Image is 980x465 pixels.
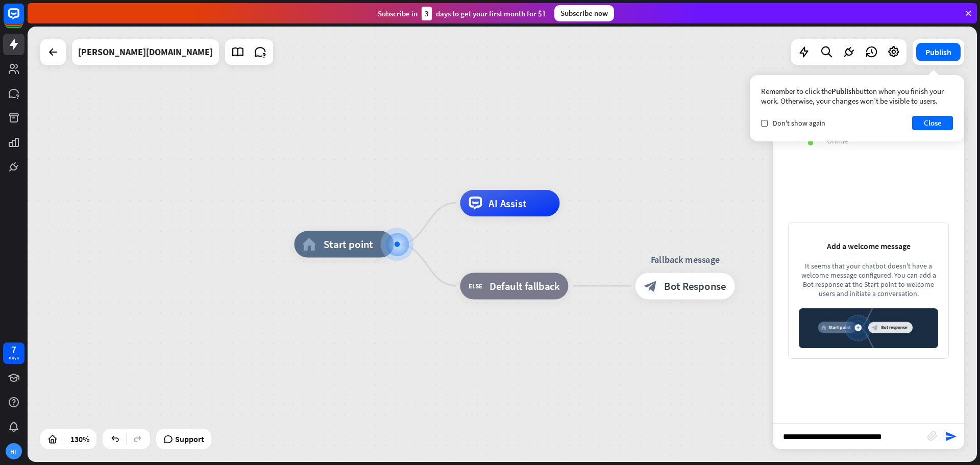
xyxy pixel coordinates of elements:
[799,241,938,251] div: Add a welcome message
[78,39,213,65] div: dunkin.pe
[324,238,374,251] span: Start point
[916,43,961,61] button: Publish
[378,7,546,20] div: Subscribe in days to get your first month for $1
[664,279,726,292] span: Bot Response
[927,431,938,441] i: block_attachment
[303,238,316,251] i: home_2
[11,345,16,354] div: 7
[3,342,24,364] a: 7 days
[761,86,953,106] div: Remember to click the button when you finish your work. Otherwise, your changes won’t be visible ...
[554,5,614,21] div: Subscribe now
[8,4,39,35] button: Open LiveChat chat widget
[67,431,92,447] div: 130%
[469,279,482,292] i: block_fallback
[644,279,657,292] i: block_bot_response
[175,431,204,447] span: Support
[773,118,825,128] span: Don't show again
[945,430,957,443] i: send
[799,261,938,298] div: It seems that your chatbot doesn't have a welcome message configured. You can add a Bot response ...
[6,443,22,459] div: HF
[489,279,560,292] span: Default fallback
[422,7,432,20] div: 3
[488,196,526,209] span: AI Assist
[912,116,953,130] button: Close
[625,253,745,266] div: Fallback message
[9,354,19,361] div: days
[831,86,855,96] span: Publish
